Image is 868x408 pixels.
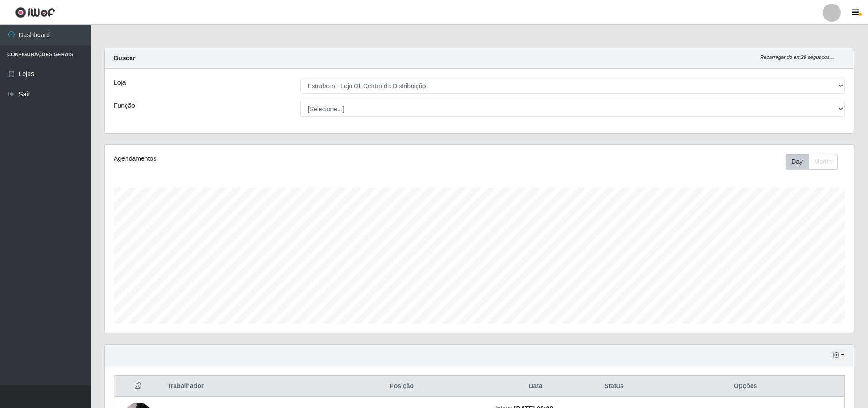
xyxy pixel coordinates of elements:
[114,54,135,62] strong: Buscar
[114,78,126,87] label: Loja
[808,154,838,170] button: Month
[314,376,490,397] th: Posição
[786,154,838,170] div: First group
[786,154,845,170] div: Toolbar with button groups
[490,376,582,397] th: Data
[114,154,411,163] div: Agendamentos
[646,376,844,397] th: Opções
[114,101,135,110] label: Função
[786,154,809,170] button: Day
[15,7,55,18] img: CoreUI Logo
[760,54,834,60] i: Recarregando em 29 segundos...
[162,376,314,397] th: Trabalhador
[582,376,647,397] th: Status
